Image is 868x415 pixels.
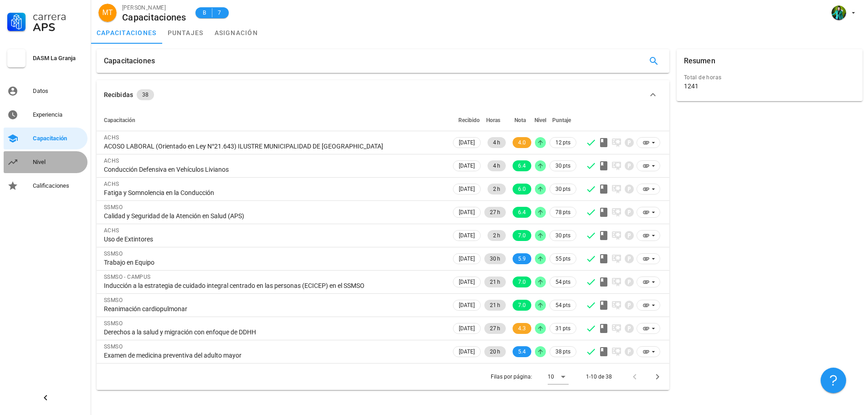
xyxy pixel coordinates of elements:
[459,277,475,287] span: [DATE]
[548,373,554,381] div: 10
[104,189,444,197] div: Fatiga y Somnolencia en la Conducción
[98,4,117,22] div: avatar
[518,160,526,171] span: 6.4
[104,212,444,220] div: Calidad y Seguridad de la Atención en Salud (APS)
[33,11,84,22] div: Carrera
[451,109,483,131] th: Recibido
[104,181,119,187] span: ACHS
[533,109,548,131] th: Nivel
[33,22,84,33] div: APS
[4,175,87,197] a: Calificaciones
[104,274,151,280] span: SSMSO - CAMPUS
[104,351,444,359] div: Examen de medicina preventiva del adulto mayor
[493,137,500,148] span: 4 h
[4,80,87,102] a: Datos
[555,347,570,356] span: 38 pts
[514,117,526,123] span: Nota
[104,235,444,243] div: Uso de Extintores
[4,128,87,149] a: Capacitación
[459,207,475,217] span: [DATE]
[104,251,123,257] span: SSMSO
[518,230,526,241] span: 7.0
[459,323,475,333] span: [DATE]
[555,138,570,147] span: 12 pts
[486,117,500,123] span: Horas
[534,117,546,123] span: Nivel
[216,8,223,17] span: 7
[490,300,500,311] span: 21 h
[508,109,533,131] th: Nota
[122,12,186,22] div: Capacitaciones
[555,231,570,240] span: 30 pts
[91,22,162,44] a: capacitaciones
[684,73,855,82] div: Total de horas
[162,22,209,44] a: puntajes
[104,90,133,100] div: Recibidas
[832,5,846,20] div: avatar
[33,159,84,166] div: Nivel
[459,231,475,241] span: [DATE]
[555,277,570,287] span: 54 pts
[555,324,570,333] span: 31 pts
[552,117,571,123] span: Puntaje
[518,253,526,264] span: 5.9
[33,55,84,62] div: DASM La Granja
[459,347,475,357] span: [DATE]
[459,300,475,310] span: [DATE]
[104,328,444,336] div: Derechos a la salud y migración con enfoque de DDHH
[555,184,570,194] span: 30 pts
[33,111,84,118] div: Experiencia
[104,343,123,350] span: SSMSO
[649,369,666,385] button: Página siguiente
[104,165,444,174] div: Conducción Defensiva en Vehículos Livianos
[459,254,475,264] span: [DATE]
[104,134,119,141] span: ACHS
[518,184,526,195] span: 6.0
[491,364,569,390] div: Filas por página:
[33,135,84,142] div: Capacitación
[459,161,475,171] span: [DATE]
[459,138,475,148] span: [DATE]
[490,346,500,357] span: 20 h
[493,230,500,241] span: 2 h
[555,161,570,170] span: 30 pts
[555,254,570,263] span: 55 pts
[490,323,500,334] span: 27 h
[104,49,155,73] div: Capacitaciones
[555,208,570,217] span: 78 pts
[97,80,669,109] button: Recibidas 38
[209,22,264,44] a: asignación
[104,142,444,150] div: ACOSO LABORAL (Orientado en Ley N°21.643) ILUSTRE MUNICIPALIDAD DE [GEOGRAPHIC_DATA]
[548,369,569,384] div: 10Filas por página:
[518,207,526,218] span: 6.4
[104,204,123,210] span: SSMSO
[104,117,135,123] span: Capacitación
[33,87,84,95] div: Datos
[122,3,186,12] div: [PERSON_NAME]
[490,277,500,287] span: 21 h
[586,373,612,381] div: 1-10 de 38
[490,253,500,264] span: 30 h
[4,151,87,173] a: Nivel
[684,82,699,90] div: 1241
[518,137,526,148] span: 4.0
[33,182,84,190] div: Calificaciones
[458,117,480,123] span: Recibido
[104,258,444,266] div: Trabajo en Equipo
[142,89,149,100] span: 38
[548,109,578,131] th: Puntaje
[493,184,500,195] span: 2 h
[459,184,475,194] span: [DATE]
[102,4,113,22] span: MT
[518,346,526,357] span: 5.4
[104,282,444,290] div: Inducción a la estrategia de cuidado integral centrado en las personas (ECICEP) en el SSMSO
[104,158,119,164] span: ACHS
[104,227,119,234] span: ACHS
[104,297,123,303] span: SSMSO
[483,109,508,131] th: Horas
[4,104,87,126] a: Experiencia
[104,305,444,313] div: Reanimación cardiopulmonar
[518,300,526,311] span: 7.0
[518,323,526,334] span: 4.3
[684,49,715,73] div: Resumen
